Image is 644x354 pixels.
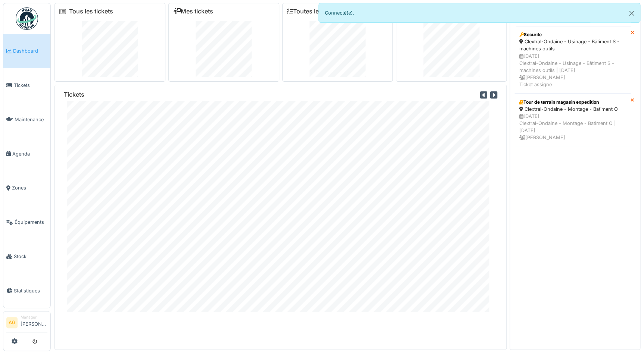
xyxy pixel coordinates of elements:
a: Équipements [3,205,50,239]
li: [PERSON_NAME] [21,314,47,330]
a: Zones [3,171,50,205]
span: Maintenance [15,116,47,123]
a: Agenda [3,137,50,171]
li: AG [6,317,18,328]
a: Dashboard [3,34,50,68]
span: Statistiques [14,287,47,294]
a: AG Manager[PERSON_NAME] [6,314,47,332]
a: Securite Clextral-Ondaine - Usinage - Bâtiment S - machines outils [DATE]Clextral-Ondaine - Usina... [514,26,631,93]
span: Tickets [14,82,47,89]
button: Close [623,3,640,23]
span: Zones [12,184,47,191]
div: [DATE] Clextral-Ondaine - Usinage - Bâtiment S - machines outils | [DATE] [PERSON_NAME] Ticket as... [519,53,626,88]
a: Mes tickets [173,8,213,15]
div: Clextral-Ondaine - Montage - Batiment O [519,106,626,113]
div: Tour de terrain magasin expedition [519,99,626,106]
div: Connecté(e). [318,3,641,23]
span: Agenda [12,150,47,157]
div: Manager [21,314,47,320]
a: Maintenance [3,103,50,137]
a: Toutes les tâches [287,8,343,15]
a: Statistiques [3,273,50,308]
span: Stock [14,253,47,260]
a: Tickets [3,68,50,103]
a: Tous les tickets [69,8,113,15]
a: Tour de terrain magasin expedition Clextral-Ondaine - Montage - Batiment O [DATE]Clextral-Ondaine... [514,94,631,147]
span: Dashboard [13,47,47,54]
span: Équipements [15,219,47,226]
div: Securite [519,31,626,38]
h6: Tickets [64,91,84,98]
img: Badge_color-CXgf-gQk.svg [16,7,38,30]
div: [DATE] Clextral-Ondaine - Montage - Batiment O | [DATE] [PERSON_NAME] [519,113,626,141]
a: Stock [3,239,50,274]
div: Clextral-Ondaine - Usinage - Bâtiment S - machines outils [519,38,626,52]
